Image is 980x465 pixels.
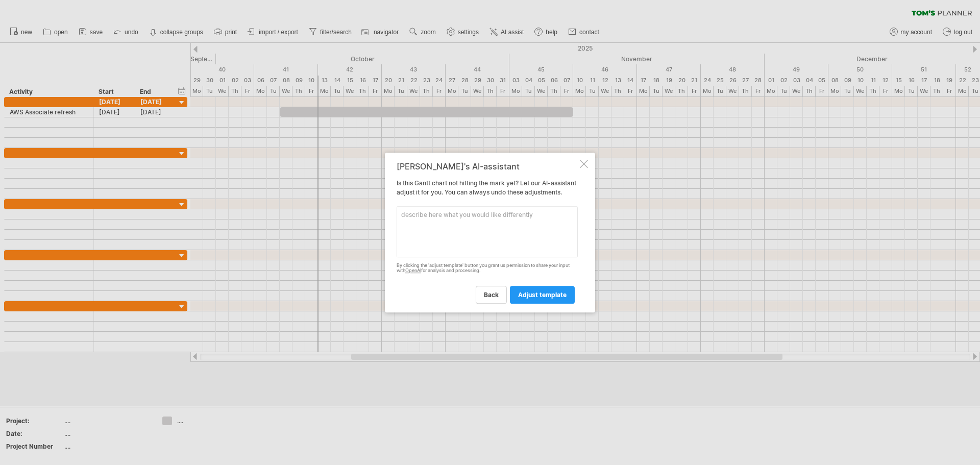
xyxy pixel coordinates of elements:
a: back [476,286,507,304]
a: adjust template [510,286,575,304]
div: Is this Gantt chart not hitting the mark yet? Let our AI-assistant adjust it for you. You can alw... [397,162,578,304]
div: By clicking the 'adjust template' button you grant us permission to share your input with for ana... [397,263,578,274]
div: [PERSON_NAME]'s AI-assistant [397,162,578,171]
span: back [484,291,499,299]
span: adjust template [518,291,567,299]
a: OpenAI [405,268,421,274]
